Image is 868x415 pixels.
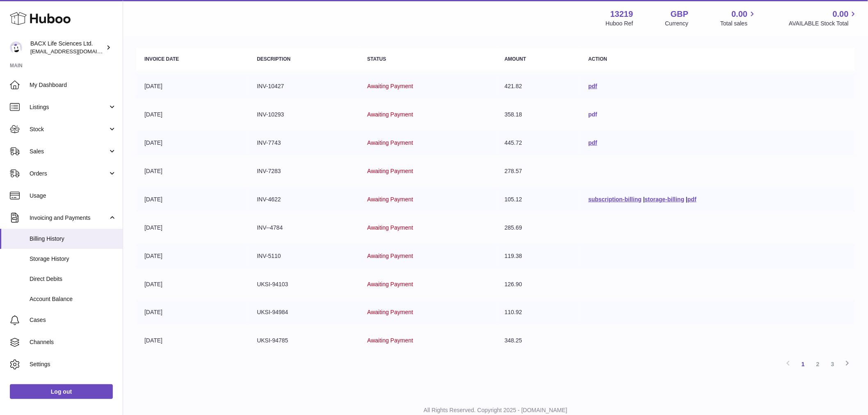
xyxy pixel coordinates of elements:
[688,196,697,203] a: pdf
[496,103,580,127] td: 358.18
[720,20,757,27] span: Total sales
[136,272,249,296] td: [DATE]
[588,139,597,146] a: pdf
[30,192,116,200] span: Usage
[249,272,359,296] td: UKSI-94103
[665,20,689,27] div: Currency
[30,316,116,324] span: Cases
[30,214,108,222] span: Invoicing and Payments
[136,216,249,240] td: [DATE]
[136,74,249,98] td: [DATE]
[496,187,580,212] td: 105.12
[588,111,597,118] a: pdf
[367,281,413,287] span: Awaiting Payment
[249,159,359,183] td: INV-7283
[833,9,849,20] span: 0.00
[30,338,116,346] span: Channels
[136,103,249,127] td: [DATE]
[732,9,748,20] span: 0.00
[249,300,359,324] td: UKSI-94984
[249,216,359,240] td: INV--4784
[720,9,757,27] a: 0.00 Total sales
[249,131,359,155] td: INV-7743
[496,131,580,155] td: 445.72
[30,40,104,55] div: BACX Life Sciences Ltd.
[686,196,688,203] span: |
[249,187,359,212] td: INV-4622
[643,196,645,203] span: |
[249,328,359,353] td: UKSI-94785
[30,103,108,111] span: Listings
[367,337,413,344] span: Awaiting Payment
[496,328,580,353] td: 348.25
[30,235,116,243] span: Billing History
[367,196,413,203] span: Awaiting Payment
[496,74,580,98] td: 421.82
[496,300,580,324] td: 110.92
[257,56,290,62] strong: Description
[30,81,116,89] span: My Dashboard
[30,148,108,155] span: Sales
[367,253,413,259] span: Awaiting Payment
[30,255,116,263] span: Storage History
[367,168,413,174] span: Awaiting Payment
[130,406,861,414] p: All Rights Reserved. Copyright 2025 - [DOMAIN_NAME]
[367,111,413,118] span: Awaiting Payment
[10,384,113,399] a: Log out
[249,103,359,127] td: INV-10293
[367,83,413,89] span: Awaiting Payment
[825,357,840,372] a: 3
[136,159,249,183] td: [DATE]
[144,56,179,62] strong: Invoice Date
[496,159,580,183] td: 278.57
[249,74,359,98] td: INV-10427
[30,125,108,133] span: Stock
[30,170,108,178] span: Orders
[496,216,580,240] td: 285.69
[136,131,249,155] td: [DATE]
[789,9,858,27] a: 0.00 AVAILABLE Stock Total
[796,357,811,372] a: 1
[367,224,413,231] span: Awaiting Payment
[30,48,121,55] span: [EMAIL_ADDRESS][DOMAIN_NAME]
[588,83,597,89] a: pdf
[606,20,633,27] div: Huboo Ref
[610,9,633,20] strong: 13219
[505,56,526,62] strong: Amount
[10,41,22,54] img: internalAdmin-13219@internal.huboo.com
[249,244,359,268] td: INV-5110
[136,244,249,268] td: [DATE]
[136,328,249,353] td: [DATE]
[789,20,858,27] span: AVAILABLE Stock Total
[588,56,607,62] strong: Action
[367,139,413,146] span: Awaiting Payment
[136,187,249,212] td: [DATE]
[30,295,116,303] span: Account Balance
[811,357,825,372] a: 2
[136,300,249,324] td: [DATE]
[496,272,580,296] td: 126.90
[588,196,642,203] a: subscription-billing
[367,56,386,62] strong: Status
[671,9,688,20] strong: GBP
[30,275,116,283] span: Direct Debits
[367,309,413,315] span: Awaiting Payment
[645,196,684,203] a: storage-billing
[496,244,580,268] td: 119.38
[30,360,116,368] span: Settings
